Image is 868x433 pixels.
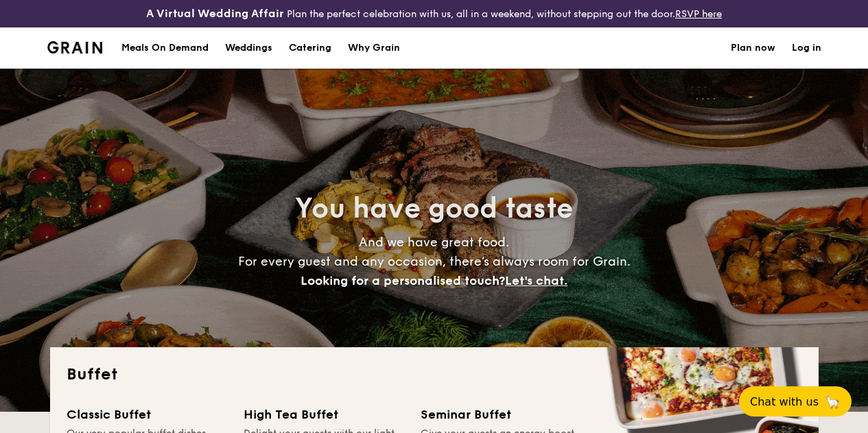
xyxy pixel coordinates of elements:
button: Chat with us🦙 [739,386,852,417]
div: Meals On Demand [121,27,209,69]
div: Plan the perfect celebration with us, all in a weekend, without stepping out the door. [145,5,723,22]
a: Plan now [731,27,775,69]
a: RSVP here [675,8,722,20]
img: Grain [47,41,103,54]
div: Classic Buffet [67,405,227,424]
span: And we have great food. For every guest and any occasion, there’s always room for Grain. [238,235,631,288]
h2: Buffet [67,364,802,386]
a: Weddings [217,27,281,69]
span: You have good taste [295,192,573,225]
a: Catering [281,27,340,69]
div: Seminar Buffet [421,405,581,424]
a: Log in [792,27,821,69]
a: Logotype [47,41,103,54]
span: Chat with us [750,395,819,408]
h4: A Virtual Wedding Affair [146,5,284,22]
span: 🦙 [824,394,841,410]
h1: Catering [289,27,331,69]
div: Why Grain [348,27,400,69]
span: Let's chat. [505,273,567,288]
div: High Tea Buffet [244,405,404,424]
span: Looking for a personalised touch? [301,273,505,288]
a: Meals On Demand [113,27,217,69]
a: Why Grain [340,27,408,69]
div: Weddings [225,27,272,69]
